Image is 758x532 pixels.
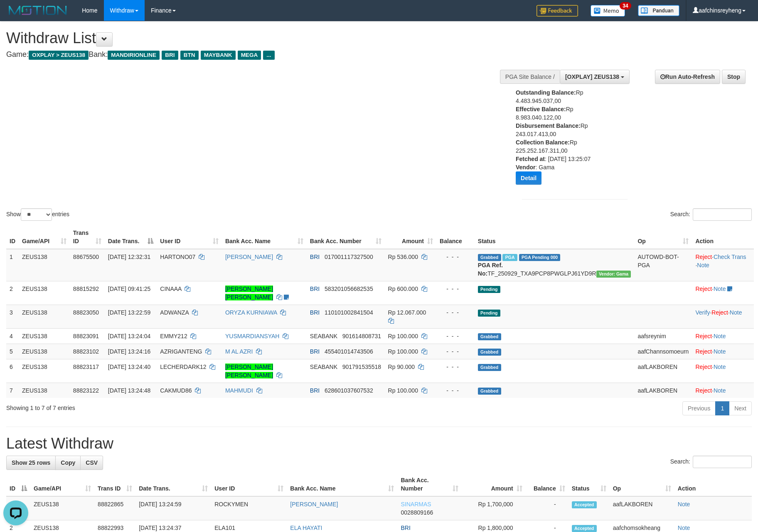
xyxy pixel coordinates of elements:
td: · · [692,305,754,328]
h4: Game: Bank: [6,51,497,59]
a: Note [730,309,742,316]
th: Bank Acc. Number: activate to sort column ascending [307,225,385,249]
span: 88823122 [73,387,99,394]
span: SEABANK [310,364,337,370]
span: Copy 455401014743506 to clipboard [325,348,373,355]
label: Search: [670,208,752,221]
span: Rp 100.000 [388,333,418,339]
td: aafLAKBOREN [610,496,674,520]
span: [DATE] 13:24:48 [108,387,150,394]
th: Date Trans.: activate to sort column ascending [135,473,211,496]
td: aafLAKBOREN [634,383,692,398]
a: Verify [695,309,710,316]
a: [PERSON_NAME] [PERSON_NAME] [225,364,273,378]
th: Bank Acc. Name: activate to sort column ascending [287,473,397,496]
span: ... [263,51,274,60]
span: [DATE] 09:41:25 [108,286,150,292]
b: Collection Balance: [516,139,570,146]
span: Grabbed [478,333,501,340]
th: ID: activate to sort column descending [6,473,30,496]
td: ZEUS138 [19,328,70,344]
th: Amount: activate to sort column ascending [385,225,436,249]
a: 1 [715,401,729,415]
span: ADWANZA [160,309,189,316]
th: Action [692,225,754,249]
select: Showentries [21,208,52,221]
th: Op: activate to sort column ascending [610,473,674,496]
span: Copy 583201056682535 to clipboard [325,286,373,292]
span: MEGA [238,51,261,60]
a: Note [714,333,726,339]
th: Amount: activate to sort column ascending [462,473,526,496]
span: Accepted [572,501,597,508]
td: Rp 1,700,000 [462,496,526,520]
td: ROCKYMEN [211,496,287,520]
span: BRI [310,309,320,316]
img: panduan.png [638,5,679,16]
span: Copy 901791535518 to clipboard [342,364,381,370]
a: ELA HAYATI [290,525,322,531]
b: Outstanding Balance: [516,89,576,96]
td: ZEUS138 [19,249,70,281]
td: 6 [6,359,19,383]
img: Button%20Memo.svg [591,5,625,17]
a: Note [714,348,726,355]
div: - - - [440,332,471,340]
a: Reject [711,309,728,316]
div: Showing 1 to 7 of 7 entries [6,400,310,412]
span: PGA Pending [519,254,561,261]
button: Detail [516,171,541,185]
a: [PERSON_NAME] [225,254,273,260]
th: Balance [436,225,475,249]
th: Op: activate to sort column ascending [634,225,692,249]
b: Vendor [516,164,535,171]
span: Accepted [572,525,597,532]
td: · · [692,249,754,281]
td: 88822865 [94,496,135,520]
td: aafLAKBOREN [634,359,692,383]
h1: Latest Withdraw [6,435,752,452]
span: MAYBANK [201,51,236,60]
span: Vendor URL: https://trx31.1velocity.biz [596,271,631,278]
img: Feedback.jpg [537,5,578,17]
img: MOTION_logo.png [6,4,69,17]
h1: Withdraw List [6,30,497,46]
span: [DATE] 13:24:40 [108,364,150,370]
b: Fetched at [516,156,545,162]
button: Open LiveChat chat widget [3,3,28,28]
th: Trans ID: activate to sort column ascending [70,225,105,249]
td: ZEUS138 [19,383,70,398]
span: Grabbed [478,349,501,356]
span: BRI [310,348,320,355]
div: PGA Site Balance / [500,70,560,84]
a: MAHMUDI [225,387,253,394]
span: CSV [86,459,98,466]
a: Stop [722,70,746,84]
span: Rp 600.000 [388,286,418,292]
a: Note [678,525,690,531]
div: - - - [440,308,471,317]
span: 88815292 [73,286,99,292]
span: BRI [310,254,320,260]
div: - - - [440,253,471,261]
td: 4 [6,328,19,344]
span: [DATE] 12:32:31 [108,254,150,260]
td: ZEUS138 [19,344,70,359]
span: [DATE] 13:22:59 [108,309,150,316]
span: BRI [310,387,320,394]
span: [DATE] 13:24:16 [108,348,150,355]
a: M AL AZRI [225,348,253,355]
span: AZRIGANTENG [160,348,202,355]
a: Next [729,401,752,415]
td: 3 [6,305,19,328]
span: Rp 90.000 [388,364,415,370]
th: Bank Acc. Number: activate to sort column ascending [397,473,461,496]
span: SEABANK [310,333,337,339]
td: aafChannsomoeurn [634,344,692,359]
a: Run Auto-Refresh [655,70,720,84]
div: - - - [440,386,471,395]
a: Note [678,501,690,508]
span: 88823091 [73,333,99,339]
a: Note [714,387,726,394]
span: EMMY212 [160,333,187,339]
